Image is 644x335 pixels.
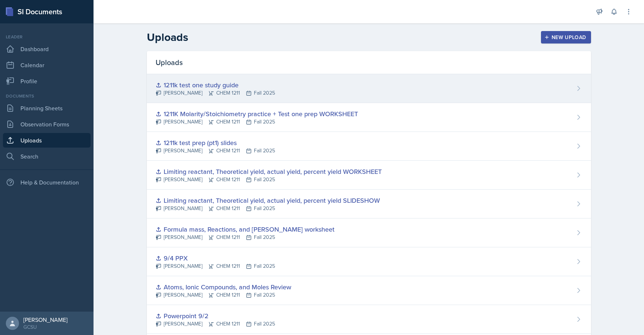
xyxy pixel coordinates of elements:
div: Atoms, Ionic Compounds, and Moles Review [156,282,291,292]
a: Formula mass, Reactions, and [PERSON_NAME] worksheet [PERSON_NAME]CHEM 1211Fall 2025 [147,218,591,247]
div: GCSU [23,323,68,331]
a: Calendar [3,58,91,72]
div: Documents [3,93,91,99]
div: New Upload [546,34,586,40]
a: Planning Sheets [3,101,91,115]
div: Limiting reactant, Theoretical yield, actual yield, percent yield WORKSHEET [156,167,382,176]
div: 1211k test prep (pt1) slides [156,138,275,148]
div: [PERSON_NAME] CHEM 1211 Fall 2025 [156,118,358,126]
div: Uploads [147,51,591,74]
div: [PERSON_NAME] CHEM 1211 Fall 2025 [156,176,382,183]
a: Profile [3,74,91,88]
div: 1211K Molarity/Stoichiometry practice + Test one prep WORKSHEET [156,109,358,119]
div: [PERSON_NAME] CHEM 1211 Fall 2025 [156,147,275,155]
a: Powerpoint 9/2 [PERSON_NAME]CHEM 1211Fall 2025 [147,305,591,334]
a: Limiting reactant, Theoretical yield, actual yield, percent yield SLIDESHOW [PERSON_NAME]CHEM 121... [147,190,591,218]
div: Formula mass, Reactions, and [PERSON_NAME] worksheet [156,224,335,234]
a: 1211k test prep (pt1) slides [PERSON_NAME]CHEM 1211Fall 2025 [147,132,591,161]
div: [PERSON_NAME] CHEM 1211 Fall 2025 [156,262,275,270]
div: [PERSON_NAME] CHEM 1211 Fall 2025 [156,89,275,97]
div: [PERSON_NAME] CHEM 1211 Fall 2025 [156,205,380,212]
a: Dashboard [3,42,91,56]
div: Limiting reactant, Theoretical yield, actual yield, percent yield SLIDESHOW [156,195,380,205]
a: Uploads [3,133,91,148]
div: Leader [3,34,91,40]
a: Atoms, Ionic Compounds, and Moles Review [PERSON_NAME]CHEM 1211Fall 2025 [147,276,591,305]
button: New Upload [541,31,591,43]
div: [PERSON_NAME] CHEM 1211 Fall 2025 [156,233,335,241]
div: 9/4 PPX [156,253,275,263]
a: 1211k test one study guide [PERSON_NAME]CHEM 1211Fall 2025 [147,74,591,103]
a: Observation Forms [3,117,91,132]
div: [PERSON_NAME] CHEM 1211 Fall 2025 [156,320,275,328]
div: Help & Documentation [3,175,91,190]
div: 1211k test one study guide [156,80,275,90]
h2: Uploads [147,31,188,44]
a: Search [3,149,91,164]
a: Limiting reactant, Theoretical yield, actual yield, percent yield WORKSHEET [PERSON_NAME]CHEM 121... [147,161,591,190]
div: Powerpoint 9/2 [156,311,275,321]
a: 1211K Molarity/Stoichiometry practice + Test one prep WORKSHEET [PERSON_NAME]CHEM 1211Fall 2025 [147,103,591,132]
div: [PERSON_NAME] CHEM 1211 Fall 2025 [156,291,291,299]
a: 9/4 PPX [PERSON_NAME]CHEM 1211Fall 2025 [147,247,591,276]
div: [PERSON_NAME] [23,316,68,323]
